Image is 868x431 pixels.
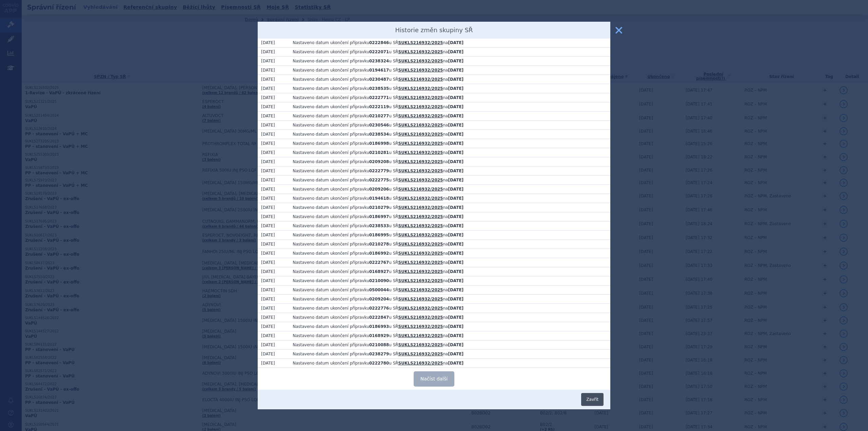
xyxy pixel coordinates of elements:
[258,212,289,221] td: [DATE]
[258,249,289,258] td: [DATE]
[289,258,610,267] td: Nastaveno datum ukončení přípravku u SŘ na
[448,251,463,256] strong: [DATE]
[369,178,389,182] strong: 0222775
[448,297,463,301] strong: [DATE]
[289,249,610,258] td: Nastaveno datum ukončení přípravku u SŘ na
[448,86,463,91] strong: [DATE]
[369,86,389,91] strong: 0238535
[289,276,610,285] td: Nastaveno datum ukončení přípravku u SŘ na
[369,315,389,320] strong: 0222847
[369,59,389,63] strong: 0238324
[369,68,389,73] strong: 0194617
[448,352,463,356] strong: [DATE]
[369,104,389,109] strong: 0222119
[398,169,443,173] a: SUKLS216932/2025
[398,306,443,311] a: SUKLS216932/2025
[448,288,463,292] strong: [DATE]
[448,342,463,347] strong: [DATE]
[258,175,289,184] td: [DATE]
[369,132,389,137] strong: 0238534
[289,65,610,75] td: Nastaveno datum ukončení přípravku u SŘ na
[448,315,463,320] strong: [DATE]
[398,123,443,128] a: SUKLS216932/2025
[369,40,389,45] strong: 0222846
[398,150,443,155] a: SUKLS216932/2025
[448,50,463,54] strong: [DATE]
[258,303,289,313] td: [DATE]
[258,313,289,322] td: [DATE]
[369,159,389,164] strong: 0209208
[258,130,289,139] td: [DATE]
[398,205,443,210] a: SUKLS216932/2025
[398,187,443,192] a: SUKLS216932/2025
[289,358,610,368] td: Nastaveno datum ukončení přípravku u SŘ na
[448,260,463,265] strong: [DATE]
[289,47,610,56] td: Nastaveno datum ukončení přípravku u SŘ na
[289,38,610,47] td: Nastaveno datum ukončení přípravku u SŘ na
[369,114,389,118] strong: 0210277
[448,306,463,311] strong: [DATE]
[398,178,443,182] a: SUKLS216932/2025
[395,26,473,34] h2: Historie změn skupiny SŘ
[258,166,289,175] td: [DATE]
[258,157,289,166] td: [DATE]
[369,95,389,100] strong: 0222771
[258,111,289,120] td: [DATE]
[448,104,463,109] strong: [DATE]
[398,288,443,292] a: SUKLS216932/2025
[398,342,443,347] a: SUKLS216932/2025
[369,333,389,338] strong: 0168929
[289,303,610,313] td: Nastaveno datum ukončení přípravku u SŘ na
[398,352,443,356] a: SUKLS216932/2025
[448,269,463,274] strong: [DATE]
[448,68,463,73] strong: [DATE]
[448,114,463,118] strong: [DATE]
[398,315,443,320] a: SUKLS216932/2025
[398,114,443,118] a: SUKLS216932/2025
[289,166,610,175] td: Nastaveno datum ukončení přípravku u SŘ na
[398,214,443,219] a: SUKLS216932/2025
[369,50,389,54] strong: 0222071
[414,371,454,387] button: Načíst další
[289,175,610,184] td: Nastaveno datum ukončení přípravku u SŘ na
[258,358,289,368] td: [DATE]
[289,194,610,203] td: Nastaveno datum ukončení přípravku u SŘ na
[369,342,389,347] strong: 0210088
[369,324,389,329] strong: 0186993
[258,139,289,148] td: [DATE]
[369,260,389,265] strong: 0222767
[448,141,463,146] strong: [DATE]
[398,141,443,146] a: SUKLS216932/2025
[369,269,389,274] strong: 0168927
[289,331,610,340] td: Nastaveno datum ukončení přípravku u SŘ na
[258,230,289,239] td: [DATE]
[448,233,463,237] strong: [DATE]
[398,50,443,54] a: SUKLS216932/2025
[398,278,443,283] a: SUKLS216932/2025
[448,132,463,137] strong: [DATE]
[258,349,289,358] td: [DATE]
[258,331,289,340] td: [DATE]
[258,203,289,212] td: [DATE]
[398,324,443,329] a: SUKLS216932/2025
[398,361,443,366] a: SUKLS216932/2025
[369,223,389,228] strong: 0238533
[369,288,389,292] strong: 0500044
[448,150,463,155] strong: [DATE]
[258,75,289,84] td: [DATE]
[289,93,610,102] td: Nastaveno datum ukončení přípravku u SŘ na
[448,77,463,82] strong: [DATE]
[289,294,610,303] td: Nastaveno datum ukončení přípravku u SŘ na
[369,251,389,256] strong: 0186992
[289,322,610,331] td: Nastaveno datum ukončení přípravku u SŘ na
[258,93,289,102] td: [DATE]
[369,352,389,356] strong: 0238279
[448,40,463,45] strong: [DATE]
[258,84,289,93] td: [DATE]
[369,141,389,146] strong: 0186998
[289,56,610,65] td: Nastaveno datum ukončení přípravku u SŘ na
[258,258,289,267] td: [DATE]
[289,111,610,120] td: Nastaveno datum ukončení přípravku u SŘ na
[369,306,389,311] strong: 0222776
[289,230,610,239] td: Nastaveno datum ukončení přípravku u SŘ na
